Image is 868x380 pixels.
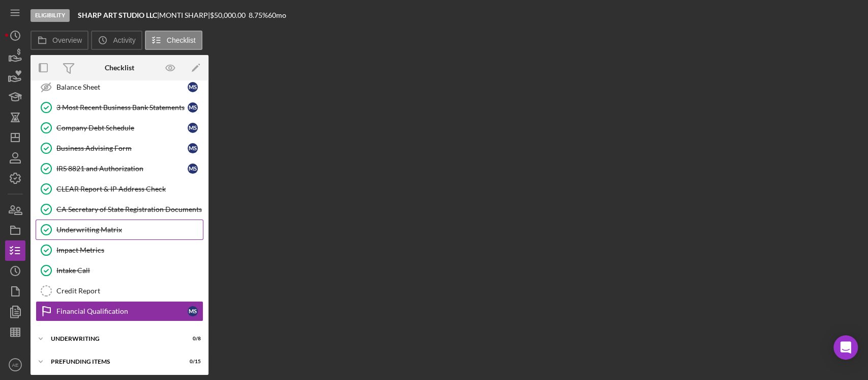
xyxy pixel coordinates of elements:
div: 0 / 15 [183,359,201,365]
div: MONTI SHARP | [159,11,210,19]
button: Overview [31,31,88,50]
button: AE [5,355,25,375]
div: M S [188,143,198,153]
div: $50,000.00 [210,11,249,19]
div: Prefunding Items [51,359,175,365]
div: Intake Call [56,266,203,275]
div: | [78,11,159,19]
label: Checklist [167,36,196,44]
div: Checklist [105,64,134,72]
a: CLEAR Report & IP Address Check [36,179,203,199]
a: Credit Report [36,281,203,301]
a: Company Debt ScheduleMS [36,118,203,138]
a: Financial QualificationMS [36,301,203,321]
div: M S [188,306,198,316]
div: Credit Report [56,287,203,295]
div: 8.75 % [249,11,268,19]
div: M S [188,164,198,174]
div: 0 / 8 [183,336,201,342]
a: Underwriting Matrix [36,220,203,240]
div: Financial Qualification [56,307,188,315]
button: Checklist [145,31,202,50]
div: Underwriting [51,336,175,342]
a: IRS 8821 and AuthorizationMS [36,158,203,179]
button: Activity [91,31,142,50]
a: Business Advising FormMS [36,138,203,158]
div: IRS 8821 and Authorization [56,165,188,173]
div: Underwriting Matrix [56,226,203,234]
a: Balance SheetMS [36,77,203,97]
div: M S [188,82,198,92]
div: M S [188,123,198,133]
label: Activity [113,36,135,44]
div: Impact Metrics [56,246,203,254]
b: SHARP ART STUDIO LLC [78,11,157,19]
div: M S [188,102,198,113]
a: Impact Metrics [36,240,203,260]
a: CA Secretary of State Registration Documents [36,199,203,220]
a: Intake Call [36,260,203,281]
div: CA Secretary of State Registration Documents [56,205,203,213]
text: AE [12,362,19,368]
div: Company Debt Schedule [56,124,188,132]
a: 3 Most Recent Business Bank StatementsMS [36,97,203,118]
div: Eligibility [31,9,70,22]
div: Business Advising Form [56,144,188,152]
div: CLEAR Report & IP Address Check [56,185,203,193]
label: Overview [52,36,82,44]
div: Balance Sheet [56,83,188,91]
div: 3 Most Recent Business Bank Statements [56,103,188,112]
div: Open Intercom Messenger [833,335,858,360]
div: 60 mo [268,11,286,19]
